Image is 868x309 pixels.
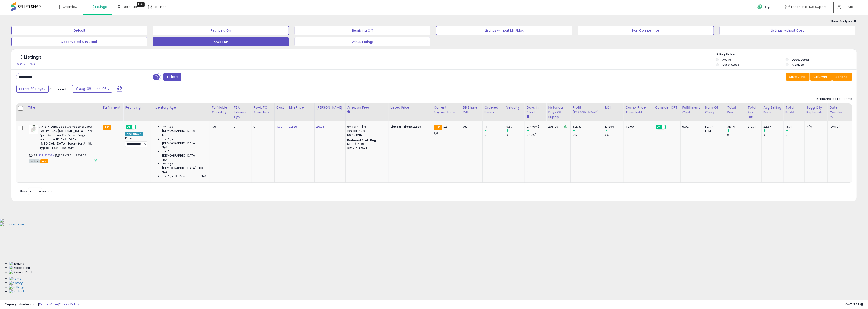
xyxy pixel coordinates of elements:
div: Total Profit [786,105,803,115]
button: Repricing Off [295,26,430,35]
img: Floating [9,262,24,266]
span: Compared to: [49,87,70,91]
div: Total Rev. [727,105,744,115]
div: Tooltip anchor [137,2,145,7]
span: Show: entries [19,189,52,194]
span: Inv. Age [DEMOGRAPHIC_DATA]: [162,150,206,158]
a: Hi Truc [837,5,856,15]
span: All listings currently available for purchase on Amazon [29,159,40,163]
span: FBA [40,159,48,163]
div: 0 [254,125,271,129]
span: Listings [95,5,107,9]
button: Actions [832,73,852,81]
span: N/A [162,158,167,162]
small: FBA [103,125,111,130]
th: Please note that this number is a calculation based on your required days of coverage and your ve... [804,103,827,121]
div: 0 [506,133,525,137]
div: 0.67 [506,125,525,129]
label: Deactivated [792,58,809,62]
div: 0% [605,133,624,137]
label: Active [722,58,731,62]
div: Fulfillment [103,105,121,110]
div: Consider CPT [655,105,679,110]
div: Cost [276,105,285,110]
button: Save View [786,73,810,81]
a: 22.86 [289,125,297,129]
span: ON [126,125,132,129]
b: AXIS-Y Dark Spot Correcting Glow Serum - 5% [MEDICAL_DATA] Dark Spot Remover For Face - Vegan Kor... [39,125,95,151]
p: Listing States: [716,52,857,57]
div: Preset: [125,137,147,147]
a: 29.96 [316,125,325,129]
span: Essentials Hub Supply [791,5,826,9]
img: History [9,281,23,285]
button: Listings without Cost [720,26,855,35]
h5: Listings [24,54,42,60]
div: Avg Selling Price [764,105,782,115]
span: Aug-08 - Sep-06 [79,87,107,91]
img: Settings [9,285,24,289]
span: DataHub [123,5,137,9]
div: Days In Stock [527,105,544,115]
button: Aug-08 - Sep-06 [72,85,112,93]
label: Archived [792,63,804,67]
div: Fulfillment Cost [682,105,701,115]
div: 16.71 [786,125,804,129]
span: N/A [201,174,206,178]
button: WinBB Listings [295,37,430,46]
button: Deactivated & In Stock [11,37,147,46]
div: Rsvd. FC Transfers [254,105,272,115]
div: Fulfillable Quantity [212,105,230,115]
div: Sugg Qty Replenish [807,105,826,115]
small: FBA [434,125,442,130]
div: Clear All Filters [16,62,36,66]
div: Listed Price [391,105,430,110]
span: 186 [162,133,166,137]
div: 319.71 [748,125,758,129]
span: Last 30 Days [23,87,43,91]
span: Inv. Age 181 Plus: [162,174,186,178]
button: Filters [163,73,181,81]
span: 22 [443,125,447,129]
img: Docked Left [9,266,30,270]
div: 176 [212,125,228,129]
div: FBA: 4 [705,125,722,129]
button: Listings without Min/Max [436,26,572,35]
button: Non Competitive [578,26,714,35]
div: ROI [605,105,622,110]
div: N/A [807,125,824,129]
div: Historical Days Of Supply [548,105,569,120]
div: Amazon Fees [347,105,387,110]
b: Reduced Prof. Rng. [347,138,377,142]
span: | SKU: KORS-11-250905 [55,154,86,157]
button: Default [11,26,147,35]
div: 0 [786,133,804,137]
img: Home [9,277,22,281]
span: OFF [136,125,143,129]
div: Total Rev. Diff. [748,105,760,120]
span: Hi Truc [843,5,853,9]
div: 0 [764,133,784,137]
div: 0 [727,133,746,137]
div: 10.85% [605,125,624,129]
small: Days In Stock. [527,115,529,119]
div: 8% for <= $15 [347,125,385,129]
img: 31dZf2H0C5L._SL40_.jpg [29,125,38,134]
div: [PERSON_NAME] [316,105,344,110]
a: 11.00 [276,125,283,129]
div: 319.71 [727,125,746,129]
div: Repricing [125,105,149,110]
a: B091238V7N [38,154,54,157]
div: Current Buybox Price [434,105,459,115]
div: 0% [573,133,603,137]
img: Contact [9,289,24,294]
div: Ordered Items [484,105,502,115]
div: ASIN: [29,125,97,163]
b: Listed Price: [391,125,411,129]
div: [DATE] [830,125,848,129]
div: 0 [234,125,248,129]
div: Profit [PERSON_NAME] [573,105,601,115]
span: N/A [162,145,167,150]
div: 295.20 [548,125,567,129]
div: 14 [484,125,504,129]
